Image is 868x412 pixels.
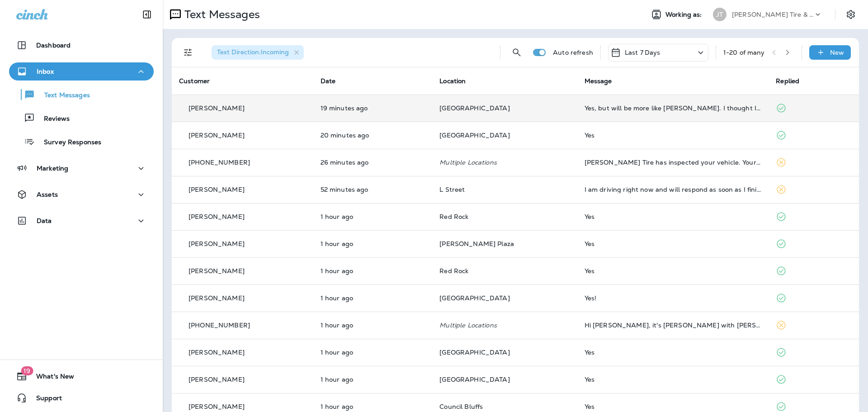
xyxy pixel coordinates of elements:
div: Yes [585,132,762,139]
span: Support [27,394,62,405]
p: Sep 15, 2025 09:47 AM [321,213,425,220]
p: Sep 15, 2025 09:18 AM [321,322,425,329]
p: Sep 15, 2025 09:58 AM [321,186,425,193]
span: Red Rock [439,213,468,221]
p: Multiple Locations [439,159,570,166]
span: What's New [27,373,74,384]
button: Assets [9,185,154,204]
div: Yes [585,349,762,356]
p: [PHONE_NUMBER] [189,159,250,166]
span: 19 [21,366,33,375]
span: Customer [179,77,210,85]
span: Date [321,77,336,85]
p: Sep 15, 2025 09:23 AM [321,294,425,302]
p: [PERSON_NAME] [189,403,245,410]
p: Sep 15, 2025 10:30 AM [321,104,425,112]
p: Reviews [35,115,70,123]
span: Message [585,77,612,85]
p: Inbox [37,68,54,75]
p: Multiple Locations [439,322,570,329]
button: Survey Responses [9,132,154,151]
p: Sep 15, 2025 10:23 AM [321,159,425,166]
p: Survey Responses [35,138,101,147]
span: Council Bluffs [439,403,483,411]
span: [GEOGRAPHIC_DATA] [439,375,509,384]
p: [PERSON_NAME] [189,349,245,356]
div: Hi DAN, it's Lelia with Burton AC, Heating, Plumbing, and More. Do you have the oldest furnace in... [585,322,762,329]
p: [PERSON_NAME] [189,240,245,247]
button: Filters [179,43,197,62]
span: L Street [439,185,465,194]
button: 19What's New [9,367,154,385]
p: Sep 15, 2025 09:08 AM [321,349,425,356]
p: Sep 15, 2025 09:32 AM [321,240,425,247]
p: Sep 15, 2025 09:04 AM [321,376,425,383]
button: Dashboard [9,36,154,54]
p: [PERSON_NAME] [189,186,245,193]
div: Text Direction:Incoming [212,45,304,60]
div: Yes [585,213,762,220]
button: Search Messages [508,43,526,62]
p: [PERSON_NAME] [189,294,245,302]
div: Yes [585,376,762,383]
p: Data [37,217,52,224]
p: Marketing [37,165,68,172]
p: Sep 15, 2025 09:26 AM [321,267,425,275]
p: Auto refresh [553,49,593,56]
p: [PERSON_NAME] [189,213,245,220]
div: Yes [585,267,762,275]
p: Text Messages [181,8,260,21]
div: JT [713,8,726,21]
p: [PERSON_NAME] [189,132,245,139]
p: New [830,49,844,56]
div: Yes [585,403,762,410]
button: Text Messages [9,85,154,104]
span: [GEOGRAPHIC_DATA] [439,104,509,112]
button: Inbox [9,62,154,81]
span: Location [439,77,466,85]
div: Yes, but will be more like Noon. I thought I said 12:30, so sorry if confusion. If this is a prob... [585,104,762,112]
span: Red Rock [439,267,468,275]
span: [PERSON_NAME] Plaza [439,240,514,248]
p: Sep 15, 2025 09:03 AM [321,403,425,410]
p: [PERSON_NAME] [189,104,245,112]
button: Marketing [9,159,154,177]
button: Data [9,212,154,230]
button: Reviews [9,109,154,128]
p: [PHONE_NUMBER] [189,322,250,329]
p: Text Messages [35,91,90,100]
div: Yes [585,240,762,247]
div: 1 - 20 of many [723,49,765,56]
button: Settings [843,6,859,23]
div: Jensen Tire has inspected your vehicle. Your quote is ready for review, please click the followin... [585,159,762,166]
span: Working as: [665,11,704,19]
p: Assets [37,191,58,198]
p: Sep 15, 2025 10:29 AM [321,132,425,139]
span: [GEOGRAPHIC_DATA] [439,131,509,139]
p: Dashboard [36,42,71,49]
span: [GEOGRAPHIC_DATA] [439,294,509,302]
p: [PERSON_NAME] [189,376,245,383]
span: Text Direction : Incoming [217,48,289,56]
p: Last 7 Days [625,49,660,56]
span: [GEOGRAPHIC_DATA] [439,348,509,356]
button: Collapse Sidebar [134,5,160,24]
div: I am driving right now and will respond as soon as I finish my trip. Powered by TRUCE. [585,186,762,193]
p: [PERSON_NAME] Tire & Auto [732,11,813,18]
div: Yes! [585,294,762,302]
span: Replied [776,77,799,85]
p: [PERSON_NAME] [189,267,245,275]
button: Support [9,389,154,407]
